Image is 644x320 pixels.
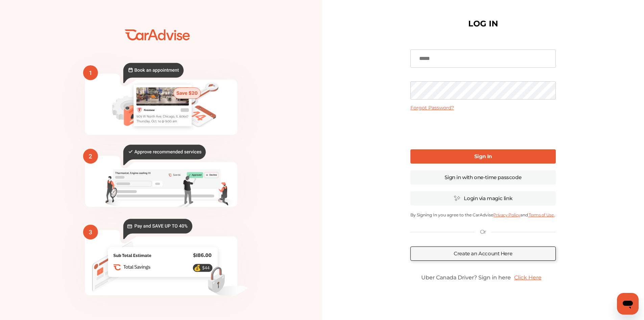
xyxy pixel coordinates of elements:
[410,247,556,261] a: Create an Account Here
[194,264,201,272] text: 💰
[410,212,556,217] p: By Signing In you agree to the CarAdvise and .
[474,153,492,159] b: Sign In
[617,293,639,315] iframe: Button to launch messaging window
[480,228,486,236] p: Or
[468,20,498,27] h1: LOG IN
[410,170,556,185] a: Sign in with one-time passcode
[432,116,534,143] iframe: reCAPTCHA
[410,105,454,111] a: Forgot Password?
[528,212,554,217] a: Terms of Use
[454,195,460,201] img: magic_icon.32c66aac.svg
[410,149,556,164] a: Sign In
[493,212,520,217] a: Privacy Policy
[410,191,556,206] a: Login via magic link
[421,274,511,281] span: Uber Canada Driver? Sign in here
[511,271,545,284] a: Click Here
